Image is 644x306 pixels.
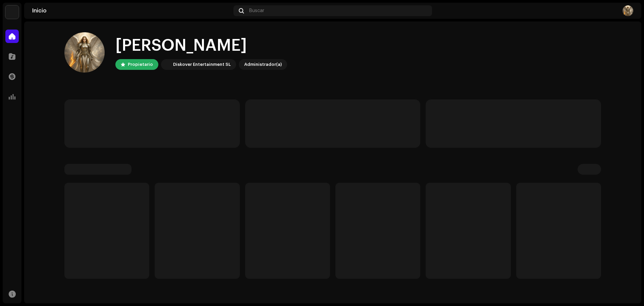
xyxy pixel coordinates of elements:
[5,5,19,19] img: 297a105e-aa6c-4183-9ff4-27133c00f2e2
[244,60,282,69] div: Administrador(a)
[249,8,264,13] span: Buscar
[173,60,231,69] div: Diskover Entertainment SL
[128,60,153,69] div: Propietario
[64,32,105,73] img: 0b1410a1-c96d-4672-8a1c-dd4e0121b81f
[623,5,633,16] img: 0b1410a1-c96d-4672-8a1c-dd4e0121b81f
[32,8,231,13] div: Inicio
[162,60,170,69] img: 297a105e-aa6c-4183-9ff4-27133c00f2e2
[115,35,287,56] div: [PERSON_NAME]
